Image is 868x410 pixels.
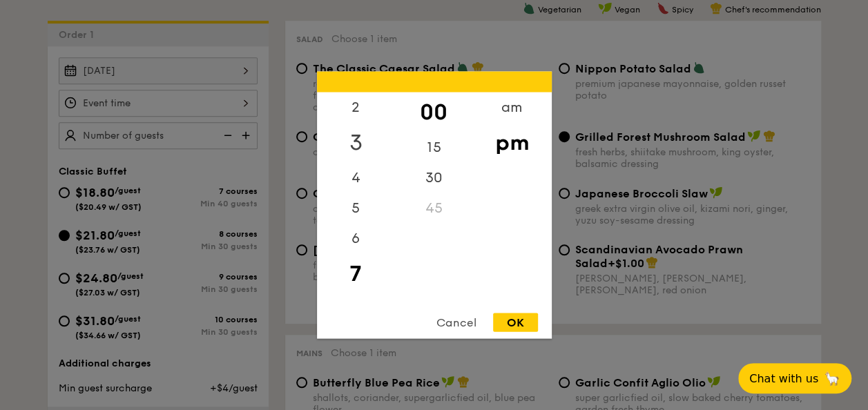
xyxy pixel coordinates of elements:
[317,123,395,163] div: 3
[749,372,818,385] span: Chat with us
[473,123,551,163] div: pm
[824,371,840,387] span: 🦙
[395,193,473,224] div: 45
[395,133,473,163] div: 15
[317,193,395,224] div: 5
[317,294,395,324] div: 8
[395,163,473,193] div: 30
[317,92,395,123] div: 2
[317,163,395,193] div: 4
[473,92,551,123] div: am
[317,254,395,294] div: 7
[423,313,490,332] div: Cancel
[395,92,473,133] div: 00
[317,224,395,254] div: 6
[738,363,851,393] button: Chat with us🦙
[493,313,538,332] div: OK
